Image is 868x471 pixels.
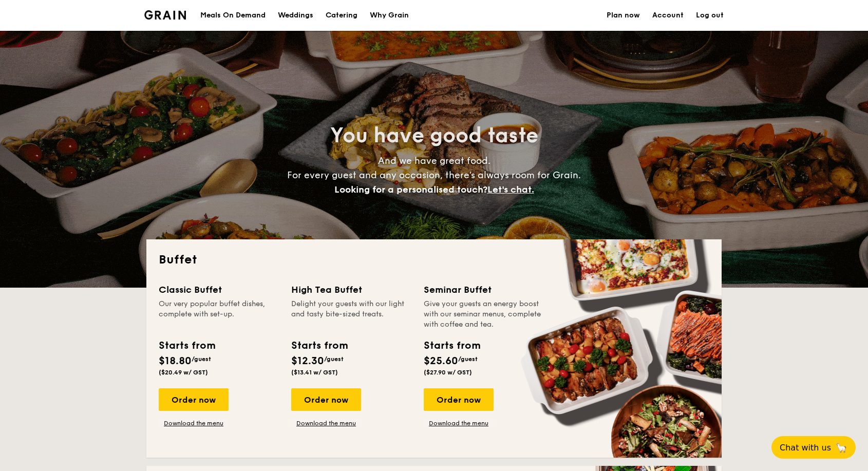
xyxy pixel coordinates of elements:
[780,443,831,453] span: Chat with us
[424,282,544,297] div: Seminar Buffet
[159,388,229,411] div: Order now
[487,184,534,195] span: Let's chat.
[291,338,347,353] div: Starts from
[159,282,279,297] div: Classic Buffet
[835,442,847,454] span: 🦙
[424,419,494,427] a: Download the menu
[424,299,544,330] div: Give your guests an energy boost with our seminar menus, complete with coffee and tea.
[144,10,186,20] img: Grain
[144,10,186,20] a: Logotype
[424,355,458,367] span: $25.60
[424,388,494,411] div: Order now
[291,355,324,367] span: $12.30
[159,299,279,330] div: Our very popular buffet dishes, complete with set-up.
[424,338,480,353] div: Starts from
[291,419,361,427] a: Download the menu
[159,338,215,353] div: Starts from
[192,355,211,363] span: /guest
[424,369,472,376] span: ($27.90 w/ GST)
[291,299,411,330] div: Delight your guests with our light and tasty bite-sized treats.
[159,355,192,367] span: $18.80
[458,355,478,363] span: /guest
[291,388,361,411] div: Order now
[159,419,229,427] a: Download the menu
[334,184,487,195] span: Looking for a personalised touch?
[159,369,208,376] span: ($20.49 w/ GST)
[330,123,538,148] span: You have good taste
[159,252,709,268] h2: Buffet
[291,369,338,376] span: ($13.41 w/ GST)
[291,282,411,297] div: High Tea Buffet
[287,155,581,195] span: And we have great food. For every guest and any occasion, there’s always room for Grain.
[324,355,344,363] span: /guest
[771,436,856,459] button: Chat with us🦙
